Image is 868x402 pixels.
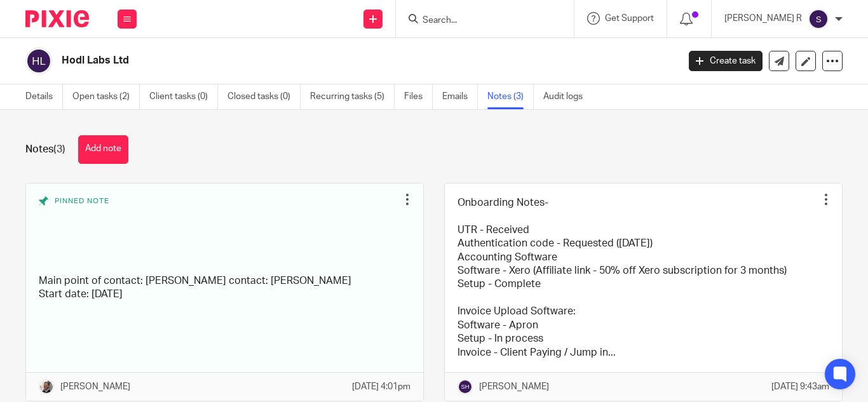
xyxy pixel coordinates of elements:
h2: Hodl Labs Ltd [62,54,548,67]
img: Matt%20Circle.png [39,379,54,394]
a: Details [25,84,63,109]
img: svg%3E [808,9,829,29]
p: [DATE] 4:01pm [352,380,410,393]
h1: Notes [25,143,65,156]
p: [PERSON_NAME] [479,380,549,393]
p: [DATE] 9:43am [771,380,829,393]
a: Emails [442,84,478,109]
img: svg%3E [458,379,473,394]
a: Open tasks (2) [72,84,140,109]
a: Notes (3) [487,84,534,109]
a: Recurring tasks (5) [310,84,395,109]
input: Search [421,15,536,27]
span: Get Support [605,14,654,23]
a: Create task [689,51,763,71]
img: svg%3E [25,48,52,74]
img: Pixie [25,10,89,27]
p: [PERSON_NAME] [60,380,130,393]
a: Client tasks (0) [149,84,218,109]
a: Audit logs [543,84,592,109]
span: (3) [53,144,65,154]
a: Closed tasks (0) [227,84,301,109]
a: Files [404,84,433,109]
p: [PERSON_NAME] R [724,12,802,25]
div: Pinned note [39,196,398,265]
button: Add note [78,135,128,164]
